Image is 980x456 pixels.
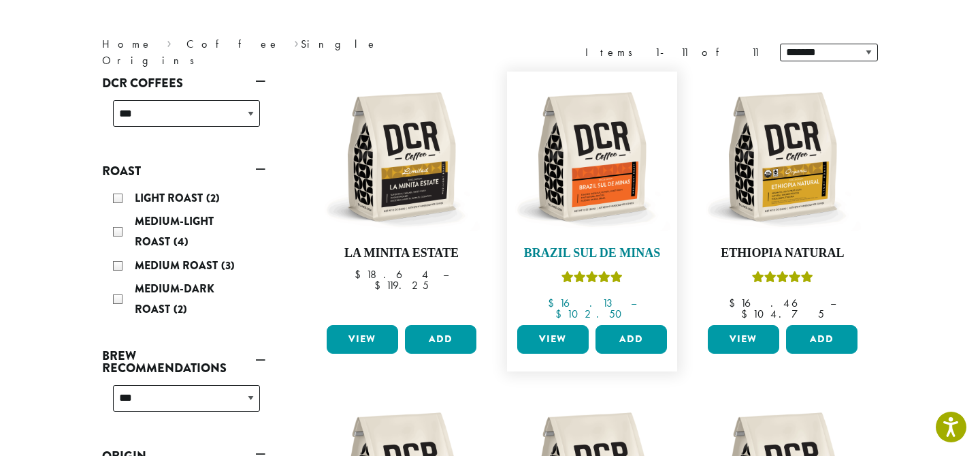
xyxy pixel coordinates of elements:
span: Medium-Light Roast [135,213,214,249]
span: Light Roast [135,190,206,206]
div: Rated 5.00 out of 5 [752,269,813,290]
button: Add [786,325,857,354]
a: Coffee [186,37,280,51]
img: DCR-12oz-La-Minita-Estate-Stock-scaled.png [323,78,480,235]
a: Home [102,37,152,51]
div: Brew Recommendations [102,380,265,428]
span: Medium Roast [135,258,221,273]
div: Roast [102,183,265,327]
span: Medium-Dark Roast [135,281,214,317]
bdi: 119.25 [374,278,429,292]
bdi: 104.75 [741,307,824,321]
div: DCR Coffees [102,95,265,143]
span: $ [355,267,366,282]
span: $ [555,307,567,321]
span: $ [729,296,740,310]
div: Items 1-11 of 11 [585,44,759,61]
bdi: 16.13 [548,296,618,310]
div: Rated 5.00 out of 5 [561,269,623,290]
span: – [830,296,836,310]
span: (3) [221,258,235,273]
span: (2) [174,301,187,317]
span: – [443,267,448,282]
nav: Breadcrumb [102,36,470,69]
span: (2) [206,190,220,206]
bdi: 102.50 [555,307,628,321]
bdi: 18.64 [355,267,430,282]
a: Brazil Sul De MinasRated 5.00 out of 5 [514,78,670,320]
a: View [327,325,398,354]
span: › [167,31,171,52]
a: View [517,325,589,354]
a: La Minita Estate [323,78,480,320]
span: (4) [174,234,189,249]
span: – [631,296,636,310]
h4: Brazil Sul De Minas [514,246,670,261]
h4: La Minita Estate [323,246,480,261]
span: $ [548,296,559,310]
a: Roast [102,159,265,183]
button: Add [595,325,667,354]
a: Ethiopia NaturalRated 5.00 out of 5 [704,78,861,320]
h4: Ethiopia Natural [704,246,861,261]
a: Brew Recommendations [102,344,265,380]
a: View [708,325,779,354]
span: › [294,31,299,52]
span: $ [741,307,753,321]
button: Add [405,325,476,354]
bdi: 16.46 [729,296,817,310]
img: DCR-12oz-Brazil-Sul-De-Minas-Stock-scaled.png [514,78,670,235]
a: DCR Coffees [102,72,265,95]
span: $ [374,278,386,292]
img: DCR-12oz-FTO-Ethiopia-Natural-Stock-scaled.png [704,78,861,235]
